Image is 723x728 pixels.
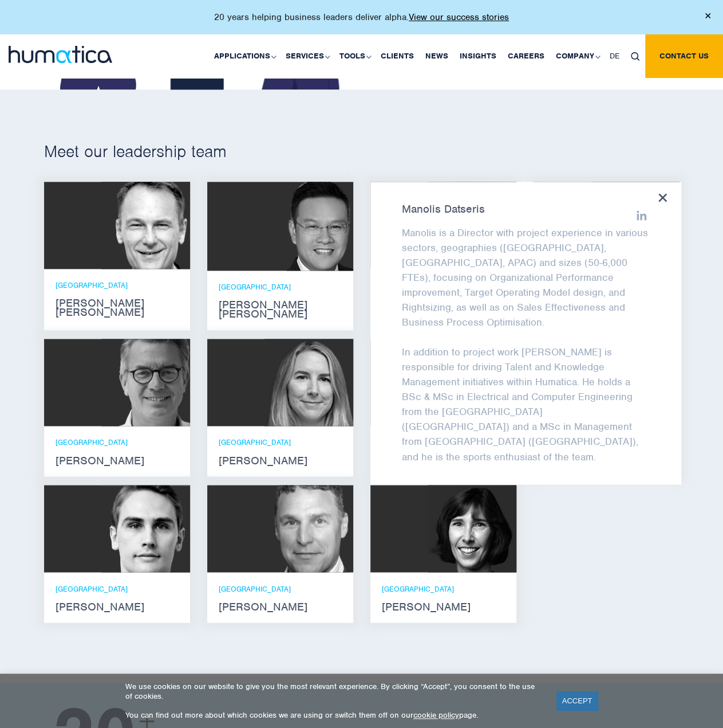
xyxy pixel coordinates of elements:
p: [GEOGRAPHIC_DATA] [219,437,342,447]
a: News [420,34,454,78]
p: [GEOGRAPHIC_DATA] [56,584,179,593]
a: Clients [375,34,420,78]
strong: [PERSON_NAME] [219,602,342,611]
strong: [PERSON_NAME] [56,602,179,611]
a: Tools [334,34,375,78]
img: Paul Simpson [101,485,190,572]
a: ACCEPT [556,691,598,710]
strong: [PERSON_NAME] [PERSON_NAME] [219,300,342,319]
img: Bryan Turner [264,485,353,572]
h2: Meet our leadership team [44,141,679,162]
strong: [PERSON_NAME] [382,602,505,611]
img: Andros Payne [101,182,190,269]
p: In addition to project work [PERSON_NAME] is responsible for driving Talent and Knowledge Managem... [402,345,650,464]
a: View our success stories [409,11,509,23]
strong: [PERSON_NAME] [56,456,179,465]
a: DE [604,34,625,78]
p: Manolis is a Director with project experience in various sectors, geographies ([GEOGRAPHIC_DATA],... [402,225,650,330]
p: [GEOGRAPHIC_DATA] [56,280,179,290]
a: cookie policy [413,710,459,720]
strong: [PERSON_NAME] [PERSON_NAME] [56,299,179,317]
a: Insights [454,34,502,78]
a: Services [280,34,334,78]
a: Careers [502,34,550,78]
p: [GEOGRAPHIC_DATA] [56,437,179,447]
strong: Manolis Datseris [402,205,650,214]
strong: [PERSON_NAME] [219,456,342,465]
p: [GEOGRAPHIC_DATA] [219,584,342,593]
img: Jan Löning [101,339,190,426]
p: We use cookies on our website to give you the most relevant experience. By clicking “Accept”, you... [125,682,542,701]
span: DE [610,51,619,61]
img: search_icon [631,52,639,61]
img: Jen Jee Chan [256,182,353,271]
p: [GEOGRAPHIC_DATA] [382,584,505,593]
a: Company [550,34,604,78]
a: Applications [208,34,280,78]
img: Karen Wright [428,485,516,572]
img: logo [9,46,112,63]
p: [GEOGRAPHIC_DATA] [219,282,342,292]
a: Contact us [645,34,723,78]
p: 20 years helping business leaders deliver alpha. [214,11,509,23]
img: Zoë Fox [264,339,353,426]
p: You can find out more about which cookies we are using or switch them off on our page. [125,710,542,720]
